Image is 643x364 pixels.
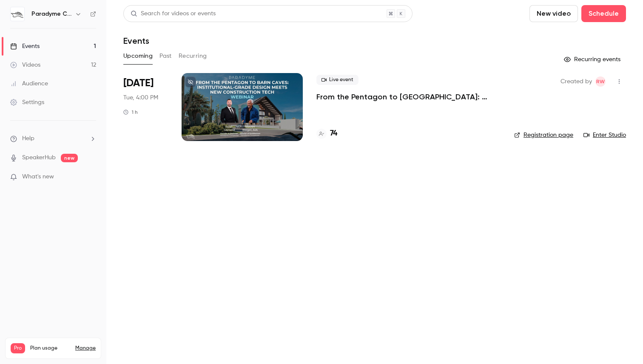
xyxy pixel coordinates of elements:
h6: Paradyme Companies [31,10,71,18]
span: [DATE] [123,76,154,90]
span: Help [22,134,34,143]
div: Videos [10,61,40,69]
span: 12 [80,355,84,360]
span: RW [596,76,605,87]
button: Upcoming [123,49,153,63]
button: Schedule [581,5,626,22]
span: Tue, 4:00 PM [123,93,158,102]
iframe: Noticeable Trigger [86,173,96,181]
div: Events [10,42,40,51]
li: help-dropdown-opener [10,134,96,143]
p: / 150 [80,353,96,361]
span: What's new [22,172,54,181]
span: Created by [560,76,592,87]
span: Regan Wollen [595,76,606,87]
button: New video [529,5,578,22]
h4: 74 [330,128,337,139]
img: Paradyme Companies [11,7,24,21]
span: Live event [316,75,358,85]
div: Settings [10,98,44,107]
a: Manage [75,345,96,352]
p: Videos [11,353,27,361]
span: new [61,154,78,162]
a: Registration page [514,131,573,139]
button: Past [159,49,172,63]
button: Recurring events [560,53,626,66]
div: Aug 12 Tue, 2:00 PM (America/Los Angeles) [123,73,168,141]
span: Plan usage [30,345,70,352]
a: Enter Studio [583,131,626,139]
a: From the Pentagon to [GEOGRAPHIC_DATA]: Institutional-Grade Design Meets New Construction Tech [316,92,501,102]
button: Recurring [179,49,207,63]
a: 74 [316,128,337,139]
div: 1 h [123,109,138,116]
div: Search for videos or events [131,9,216,18]
span: Pro [11,343,25,353]
div: Audience [10,79,48,88]
h1: Events [123,36,149,46]
a: SpeakerHub [22,153,56,162]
